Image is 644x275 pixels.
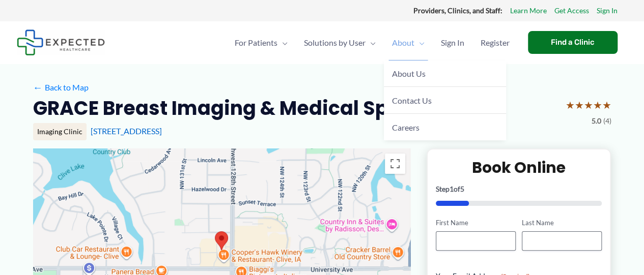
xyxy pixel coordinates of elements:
[510,4,547,17] a: Learn More
[366,25,376,60] span: Menu Toggle
[384,114,506,140] a: Careers
[554,4,589,17] a: Get Access
[481,25,510,60] span: Register
[566,96,575,114] span: ★
[592,114,601,128] span: 5.0
[91,126,162,136] a: [STREET_ADDRESS]
[436,218,516,228] label: First Name
[384,60,506,87] a: About Us
[433,25,472,60] a: Sign In
[235,25,277,60] span: For Patients
[296,25,384,60] a: Solutions by UserMenu Toggle
[33,96,457,120] h2: GRACE Breast Imaging & Medical Spa, PLLC
[384,25,433,60] a: AboutMenu Toggle
[436,158,602,177] h2: Book Online
[304,25,366,60] span: Solutions by User
[33,123,87,140] div: Imaging Clinic
[441,25,464,60] span: Sign In
[384,87,506,114] a: Contact Us
[277,25,288,60] span: Menu Toggle
[460,185,464,193] span: 5
[392,69,426,78] span: About Us
[17,29,105,55] img: Expected Healthcare Logo - side, dark font, small
[584,96,593,114] span: ★
[450,185,454,193] span: 1
[392,25,414,60] span: About
[593,96,602,114] span: ★
[522,218,602,228] label: Last Name
[528,31,618,54] a: Find a Clinic
[436,186,602,193] p: Step of
[392,96,432,105] span: Contact Us
[392,123,419,132] span: Careers
[227,25,518,60] nav: Primary Site Navigation
[413,6,502,15] strong: Providers, Clinics, and Staff:
[575,96,584,114] span: ★
[227,25,296,60] a: For PatientsMenu Toggle
[597,4,618,17] a: Sign In
[33,82,43,92] span: ←
[414,25,425,60] span: Menu Toggle
[472,25,518,60] a: Register
[602,96,611,114] span: ★
[385,154,405,174] button: Toggle fullscreen view
[33,80,89,95] a: ←Back to Map
[603,114,611,128] span: (4)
